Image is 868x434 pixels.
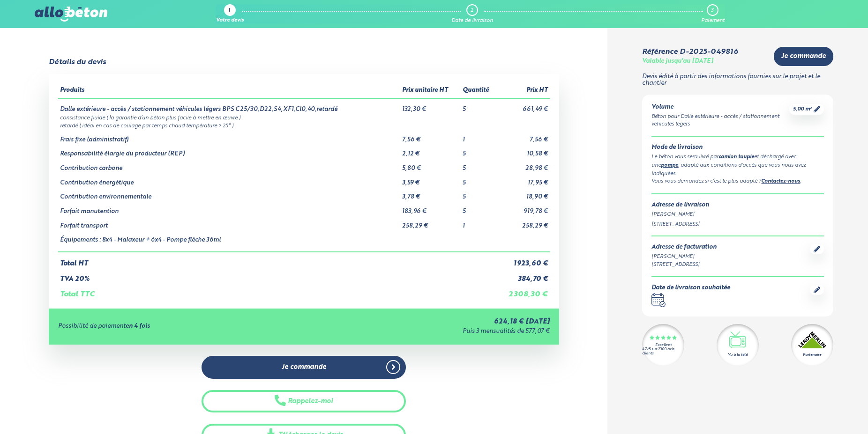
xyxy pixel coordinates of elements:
td: 919,78 € [497,201,550,215]
td: Contribution carbone [58,158,400,172]
div: 1 [228,8,230,14]
th: Quantité [461,83,497,98]
div: Référence D-2025-049816 [642,48,738,56]
td: Frais fixe (administratif) [58,129,400,144]
td: 258,29 € [400,215,461,230]
td: 5 [461,143,497,158]
div: [PERSON_NAME] [651,253,717,261]
div: Votre devis [216,18,244,24]
div: 624,18 € [DATE] [310,318,550,326]
td: 5 [461,158,497,172]
td: TVA 20% [58,268,497,283]
th: Produits [58,83,400,98]
td: 5 [461,201,497,215]
td: 28,98 € [497,158,550,172]
a: 2 Date de livraison [451,4,493,24]
td: Forfait transport [58,215,400,230]
a: 1 Votre devis [216,4,244,24]
div: Partenaire [803,352,821,358]
td: 1 [461,129,497,144]
td: 7,56 € [497,129,550,144]
div: 4.7/5 sur 2300 avis clients [642,347,684,356]
div: Date de livraison [451,18,493,24]
div: 3 [711,7,713,14]
td: 2,12 € [400,143,461,158]
div: [PERSON_NAME] [651,211,823,219]
button: Rappelez-moi [202,390,406,413]
td: 5 [461,98,497,113]
td: 17,95 € [497,172,550,187]
div: Date de livraison souhaitée [651,285,730,292]
td: Responsabilité élargie du producteur (REP) [58,143,400,158]
td: Contribution énergétique [58,172,400,187]
div: [STREET_ADDRESS] [651,221,823,228]
td: 5,80 € [400,158,461,172]
div: Vu à la télé [728,352,748,358]
td: 1 923,60 € [497,252,550,268]
td: consistance fluide ( la garantie d’un béton plus facile à mettre en œuvre ) [58,113,550,121]
div: Paiement [701,18,725,24]
a: Contactez-nous [761,179,800,184]
span: Je commande [282,363,326,371]
td: 3,59 € [400,172,461,187]
div: 2 [471,7,473,14]
a: Je commande [202,356,406,379]
td: Équipements : 8x4 - Malaxeur + 6x4 - Pompe flèche 36ml [58,229,400,252]
div: Valable jusqu'au [DATE] [642,58,713,65]
img: allobéton [35,7,107,22]
td: 10,58 € [497,143,550,158]
td: Contribution environnementale [58,186,400,201]
td: 384,70 € [497,268,550,283]
a: camion toupie [718,154,754,160]
div: Béton pour Dalle extérieure - accès / stationnement véhicules légers [651,113,789,129]
td: 132,30 € [400,98,461,113]
td: 258,29 € [497,215,550,230]
td: 2 308,30 € [497,283,550,299]
div: Excellent [655,343,672,347]
div: Le béton vous sera livré par et déchargé avec une , adapté aux conditions d'accès que vous nous a... [651,153,823,177]
td: Total HT [58,252,497,268]
div: Détails du devis [49,58,106,66]
td: Forfait manutention [58,201,400,215]
div: Volume [651,104,789,111]
td: retardé ( idéal en cas de coulage par temps chaud température > 25° ) [58,121,550,129]
td: 1 [461,215,497,230]
td: 18,90 € [497,186,550,201]
a: pompe [661,163,678,168]
td: Total TTC [58,283,497,299]
div: Adresse de facturation [651,244,717,251]
td: Dalle extérieure - accès / stationnement véhicules légers BPS C25/30,D22,S4,XF1,Cl0,40,retardé [58,98,400,113]
span: Je commande [781,52,826,60]
td: 183,96 € [400,201,461,215]
p: Devis édité à partir des informations fournies sur le projet et le chantier [642,74,833,87]
div: Adresse de livraison [651,202,823,209]
div: Possibilité de paiement [58,323,310,330]
div: Mode de livraison [651,144,823,151]
td: 7,56 € [400,129,461,144]
div: Vous vous demandez si c’est le plus adapté ? . [651,177,823,186]
div: Puis 3 mensualités de 577,07 € [310,328,550,335]
th: Prix HT [497,83,550,98]
td: 5 [461,186,497,201]
a: 3 Paiement [701,4,725,24]
strong: en 4 fois [126,323,150,329]
td: 3,78 € [400,186,461,201]
td: 661,49 € [497,98,550,113]
a: Je commande [774,47,833,66]
td: 5 [461,172,497,187]
th: Prix unitaire HT [400,83,461,98]
div: [STREET_ADDRESS] [651,261,717,269]
iframe: Help widget launcher [785,397,858,424]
